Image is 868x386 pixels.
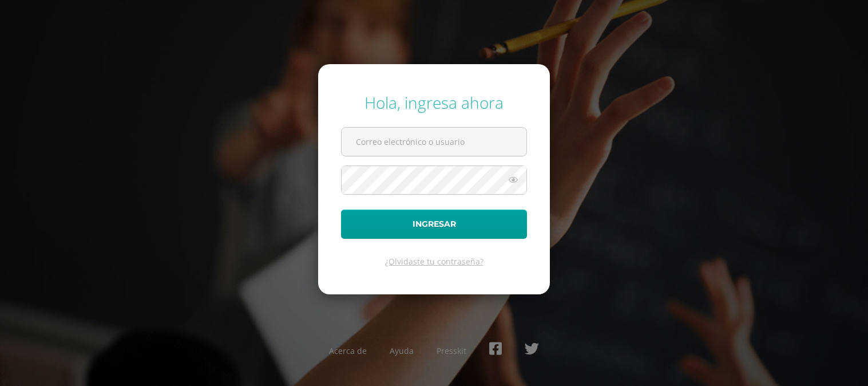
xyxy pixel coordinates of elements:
[341,210,527,239] button: Ingresar
[341,92,527,113] div: Hola, ingresa ahora
[390,345,414,356] a: Ayuda
[385,256,483,267] a: ¿Olvidaste tu contraseña?
[329,345,367,356] a: Acerca de
[342,128,526,156] input: Correo electrónico o usuario
[437,345,466,356] a: Presskit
